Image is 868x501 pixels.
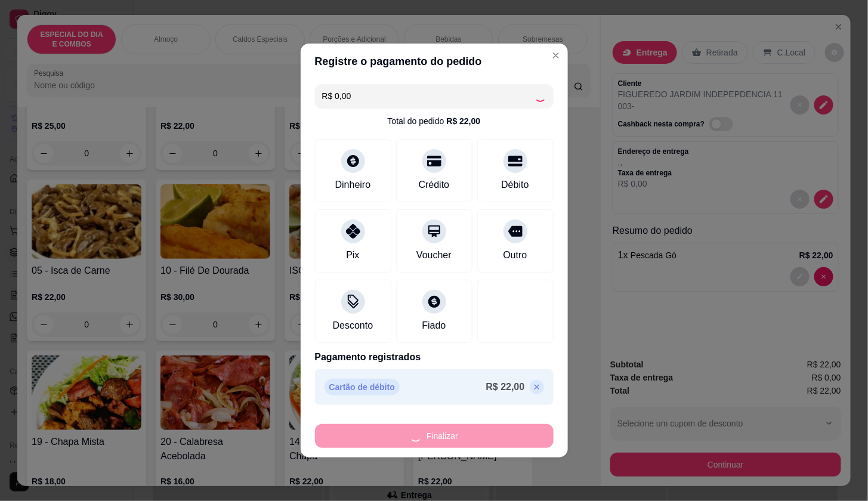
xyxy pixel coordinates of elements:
[315,350,554,364] p: Pagamento registrados
[346,248,359,262] div: Pix
[333,318,373,333] div: Desconto
[535,90,546,102] div: Loading
[422,318,446,333] div: Fiado
[486,380,525,394] p: R$ 22,00
[322,84,535,108] input: Ex.: hambúrguer de cordeiro
[325,379,400,395] p: Cartão de débito
[501,178,529,192] div: Débito
[335,178,371,192] div: Dinheiro
[416,248,452,262] div: Voucher
[503,248,527,262] div: Outro
[301,44,568,79] header: Registre o pagamento do pedido
[388,115,481,127] div: Total do pedido
[447,115,481,127] div: R$ 22,00
[546,46,566,65] button: Close
[419,178,450,192] div: Crédito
